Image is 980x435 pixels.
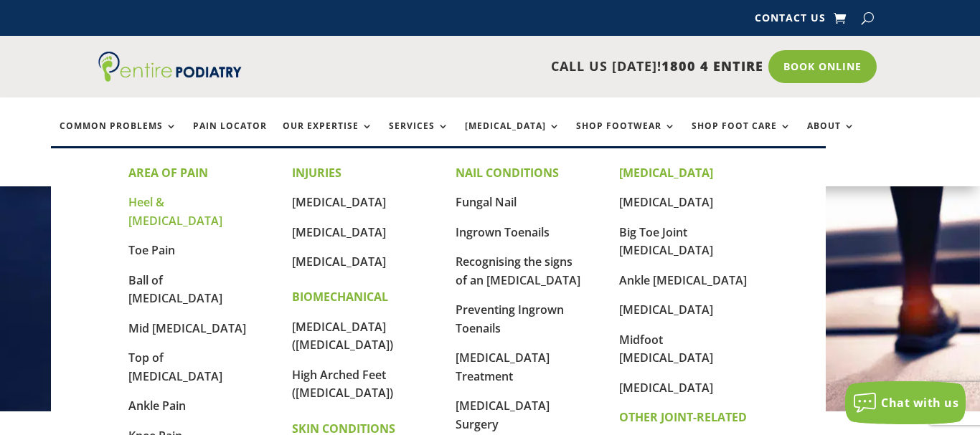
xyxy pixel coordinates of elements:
a: [MEDICAL_DATA] Surgery [456,398,550,432]
a: [MEDICAL_DATA] Treatment [456,350,550,384]
a: Shop Footwear [576,121,676,152]
a: Ingrown Toenails [456,224,550,240]
a: Top of [MEDICAL_DATA] [128,350,222,384]
a: Fungal Nail [456,194,517,210]
a: Our Expertise [283,121,373,152]
a: [MEDICAL_DATA] [619,302,713,317]
a: [MEDICAL_DATA] ([MEDICAL_DATA]) [292,319,393,353]
a: [MEDICAL_DATA] [292,224,386,240]
a: Entire Podiatry [98,70,242,85]
img: logo (1) [98,52,242,82]
a: [MEDICAL_DATA] [619,380,713,396]
span: Chat with us [881,395,958,411]
a: [MEDICAL_DATA] [465,121,560,152]
a: Preventing Ingrown Toenails [456,302,564,336]
a: Mid [MEDICAL_DATA] [128,320,246,336]
strong: INJURIES [292,165,341,181]
strong: NAIL CONDITIONS [456,165,559,181]
a: [MEDICAL_DATA] [619,194,713,210]
span: 1800 4 ENTIRE [661,57,763,75]
a: Pain Locator [193,121,267,152]
a: Midfoot [MEDICAL_DATA] [619,332,713,366]
a: Contact Us [755,13,826,29]
a: Services [389,121,449,152]
a: Common Problems [60,121,177,152]
a: Shop Foot Care [692,121,791,152]
p: CALL US [DATE]! [276,57,763,76]
a: High Arched Feet ([MEDICAL_DATA]) [292,367,393,401]
strong: BIOMECHANICAL [292,289,388,305]
button: Chat with us [845,381,966,424]
a: [MEDICAL_DATA] [292,194,386,210]
a: Recognising the signs of an [MEDICAL_DATA] [456,254,580,288]
strong: AREA OF PAIN [128,165,208,181]
a: Ball of [MEDICAL_DATA] [128,272,222,307]
a: Big Toe Joint [MEDICAL_DATA] [619,224,713,259]
a: Book Online [768,50,877,83]
strong: OTHER JOINT-RELATED [619,409,747,425]
a: Heel & [MEDICAL_DATA] [128,194,222,229]
a: [MEDICAL_DATA] [292,254,386,269]
a: Ankle Pain [128,398,186,414]
a: Toe Pain [128,242,175,258]
a: About [807,121,855,152]
strong: [MEDICAL_DATA] [619,165,713,181]
a: Ankle [MEDICAL_DATA] [619,272,747,288]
